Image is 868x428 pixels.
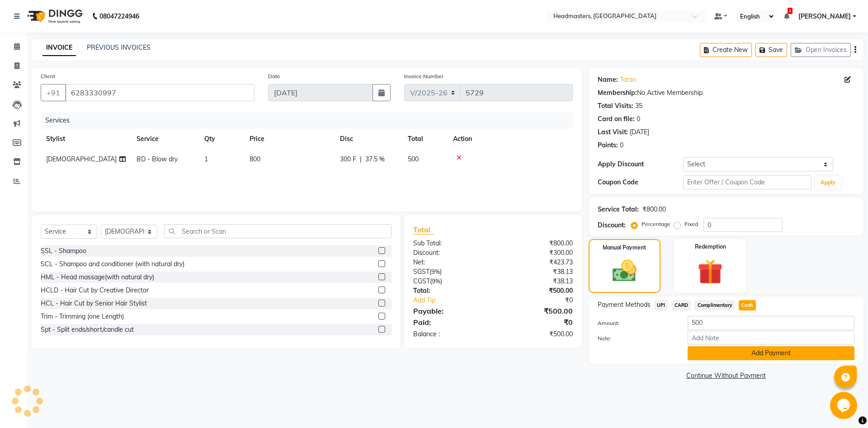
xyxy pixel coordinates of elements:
div: SSL - Shampoo [41,246,86,256]
div: ₹0 [493,317,579,328]
span: CARD [671,300,691,310]
div: 35 [635,101,642,111]
div: Balance : [406,329,493,339]
th: Disc [335,129,402,149]
div: 0 [637,114,640,124]
div: Paid: [406,317,493,328]
span: 3 [788,8,793,14]
button: +91 [41,84,66,101]
div: Services [42,112,580,129]
div: ₹800.00 [642,205,666,214]
div: Total: [406,286,493,296]
input: Add Note [688,331,854,345]
span: 9% [432,277,440,285]
th: Stylist [41,129,131,149]
div: HCL - Hair Cut by Senior Hair Stylist [41,299,147,308]
div: ₹500.00 [493,306,579,316]
span: Complimentary [694,300,735,310]
div: Membership: [598,88,637,98]
span: | [360,155,362,164]
th: Service [131,129,199,149]
div: ( ) [406,267,493,277]
img: _cash.svg [605,257,644,285]
div: No Active Membership [598,88,854,98]
div: Coupon Code [598,178,683,187]
span: 9% [431,268,440,275]
span: 300 F [340,155,356,164]
div: ₹500.00 [493,329,579,339]
input: Search by Name/Mobile/Email/Code [65,84,255,101]
span: BD - Blow dry [137,155,178,163]
div: Name: [598,75,618,85]
div: Sub Total: [406,239,493,248]
label: Date [268,72,280,80]
th: Qty [199,129,244,149]
a: Add Tip [406,296,507,305]
label: Amount: [591,319,681,327]
span: Payment Methods [598,300,651,310]
button: Create New [700,43,752,57]
img: logo [23,4,85,29]
button: Open Invoices [791,43,851,57]
input: Amount [688,316,854,330]
a: 3 [784,12,789,20]
div: ₹500.00 [493,286,579,296]
div: ₹38.13 [493,277,579,286]
div: HML - Head massage(with natural dry) [41,273,154,282]
div: Last Visit: [598,127,628,137]
div: SCL - Shampoo and conditioner (with natural dry) [41,259,184,269]
iframe: chat widget [830,392,859,419]
div: Discount: [598,221,626,230]
div: Trim - Trimming (one Length) [41,312,124,321]
a: PREVIOUS INVOICES [87,43,151,52]
div: ₹800.00 [493,239,579,248]
div: Apply Discount [598,160,683,169]
div: ₹0 [507,296,579,305]
button: Apply [815,176,841,189]
span: 37.5 % [365,155,385,164]
span: CGST [413,277,430,285]
span: Cash [739,300,756,310]
th: Action [448,129,573,149]
div: Discount: [406,248,493,258]
label: Client [41,72,55,80]
span: 800 [250,155,260,163]
label: Invoice Number [404,72,443,80]
div: Net: [406,258,493,267]
span: 500 [408,155,419,163]
div: [DATE] [630,127,649,137]
input: Search or Scan [164,224,392,238]
b: 08047224946 [99,4,139,29]
input: Enter Offer / Coupon Code [683,175,811,189]
label: Redemption [695,243,726,251]
label: Percentage [642,220,670,228]
div: Service Total: [598,205,639,214]
span: UPI [654,300,668,310]
span: SGST [413,268,429,276]
div: Points: [598,141,618,150]
a: Taran [620,75,636,85]
img: _gift.svg [690,256,731,287]
button: Save [755,43,787,57]
div: Total Visits: [598,101,633,111]
div: ₹423.73 [493,258,579,267]
div: Card on file: [598,114,635,124]
div: HCLD - Hair Cut by Creative Director [41,286,149,295]
label: Note: [591,334,681,343]
a: Continue Without Payment [590,371,862,381]
th: Price [244,129,335,149]
label: Manual Payment [603,244,646,252]
div: Spt - Split ends/short/candle cut [41,325,134,334]
div: 0 [620,141,623,150]
span: 1 [204,155,208,163]
button: Add Payment [688,346,854,360]
span: [DEMOGRAPHIC_DATA] [46,155,117,163]
div: ₹300.00 [493,248,579,258]
th: Total [402,129,448,149]
span: Total [413,225,434,235]
span: [PERSON_NAME] [798,12,851,21]
div: ( ) [406,277,493,286]
label: Fixed [684,220,698,228]
a: INVOICE [42,40,76,56]
div: ₹38.13 [493,267,579,277]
